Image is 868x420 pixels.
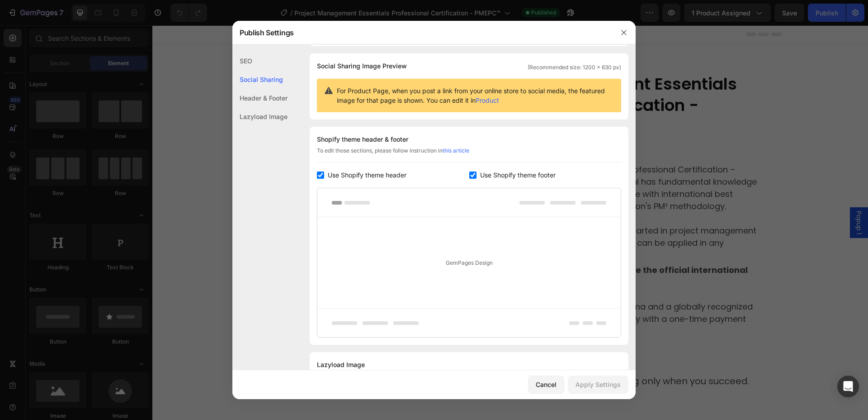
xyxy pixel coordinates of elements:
div: Cancel [536,380,557,389]
p: It is aimed at those who want to get started in project management with a practical, simple appro... [327,199,614,236]
a: Product [476,96,499,104]
div: Social Sharing [232,70,288,89]
span: Use Shopify theme footer [480,170,556,181]
span: For Product Page, when you post a link from your online store to social media, the featured image... [337,86,614,105]
span: Social Sharing Image Preview [317,61,407,72]
div: Lazyload Image [317,359,621,370]
a: this article [443,147,469,154]
p: If you pass, unlock your official CertiProf certification and digital badge by paying only when y... [88,335,628,363]
p: The Project Management Essentials Professional Certification – PMEPC™ validates that the professi... [327,138,614,187]
div: Open Intercom Messenger [837,376,859,397]
h2: Project Management Essentials Professional Certification - PMEPC™ [326,48,615,113]
div: Lazyload Image [232,107,288,126]
button: Apply Settings [568,376,628,394]
div: SEO [232,52,288,70]
div: Header & Footer [232,89,288,107]
p: If you wish to receive the official diploma and a globally recognized digital badge, you may do s... [327,239,614,312]
span: Use Shopify theme header [328,170,406,181]
div: GemPages Design [317,217,621,308]
strong: Take the exam for free with 2 attempts. [267,336,449,348]
div: Publish Settings [232,21,612,44]
div: To edit those sections, please follow instruction in [317,147,621,162]
span: Popup 1 [702,186,711,209]
strong: Note: This free exam does not include the official international certification. [327,239,595,262]
img: Scrum Foundation Free Course [114,40,290,216]
div: Shopify theme header & footer [317,134,621,145]
p: Free Exam [327,114,614,135]
span: (Recommended size: 1200 x 630 px) [528,63,621,72]
div: Apply Settings [576,380,621,389]
button: Cancel [528,376,564,394]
